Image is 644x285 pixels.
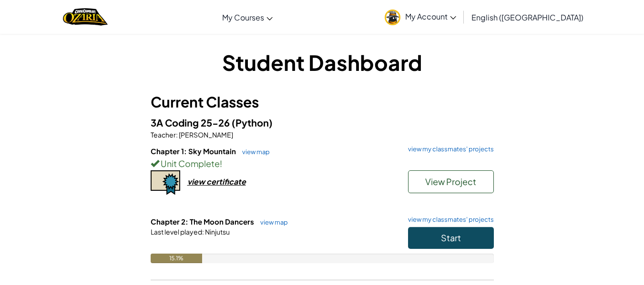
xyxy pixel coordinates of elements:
[159,158,220,169] span: Unit Complete
[151,170,180,195] img: certificate-icon.png
[471,12,583,22] span: English ([GEOGRAPHIC_DATA])
[256,218,288,226] a: view map
[403,216,494,223] a: view my classmates' projects
[441,232,461,243] span: Start
[151,147,237,156] span: Chapter 1: Sky Mountain
[408,170,494,193] button: View Project
[237,148,270,156] a: view map
[151,177,246,187] a: view certificate
[232,117,273,128] span: (Python)
[151,217,256,226] span: Chapter 2: The Moon Dancers
[204,227,230,236] span: Ninjutsu
[151,117,232,128] span: 3A Coding 25-26
[176,130,178,139] span: :
[202,227,204,236] span: :
[63,7,107,27] img: Home
[63,7,107,27] a: Ozaria by CodeCombat logo
[217,4,277,30] a: My Courses
[178,130,233,139] span: [PERSON_NAME]
[385,10,400,25] img: avatar
[408,227,494,249] button: Start
[380,2,461,32] a: My Account
[151,254,203,263] div: 15.1%
[151,91,494,113] h3: Current Classes
[405,11,456,21] span: My Account
[151,130,176,139] span: Teacher
[222,12,264,22] span: My Courses
[467,4,588,30] a: English ([GEOGRAPHIC_DATA])
[425,176,476,187] span: View Project
[403,146,494,152] a: view my classmates' projects
[220,158,222,169] span: !
[151,48,494,77] h1: Student Dashboard
[151,227,202,236] span: Last level played
[187,177,246,187] div: view certificate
